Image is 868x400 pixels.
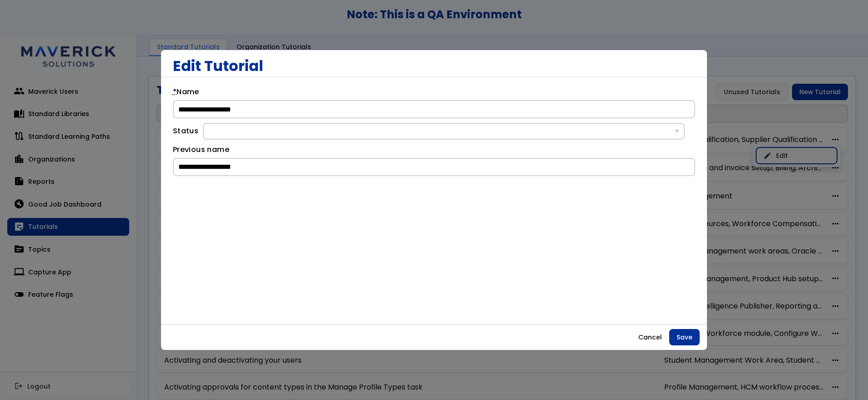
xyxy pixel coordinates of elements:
h2: Edit Tutorial [173,57,676,74]
label: Name [173,86,199,100]
label: Previous name [173,144,229,158]
button: Save [669,329,700,345]
button: Cancel [631,329,669,345]
abbr: required [173,86,177,97]
label: Status [173,126,198,139]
